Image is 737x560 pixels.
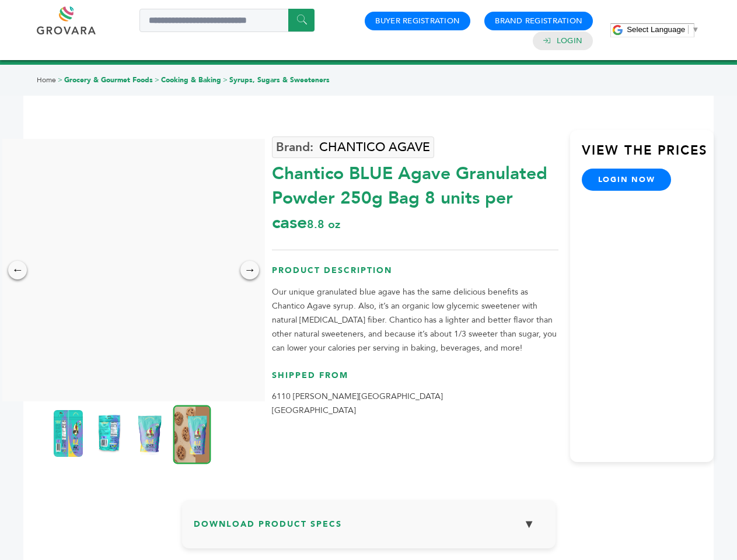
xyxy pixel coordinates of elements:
[54,410,83,457] img: Chantico BLUE Agave Granulated Powder 250g Bag 8 units per case 8.8 oz Product Label
[135,410,165,457] img: Chantico BLUE Agave Granulated Powder 250g Bag 8 units per case 8.8 oz
[139,9,315,32] input: Search a product or brand...
[627,25,699,34] a: Select Language​
[272,285,558,355] p: Our unique granulated blue agave has the same delicious benefits as Chantico Agave syrup. Also, i...
[691,25,699,34] span: ▼
[557,36,582,46] a: Login
[272,136,434,158] a: CHANTICO AGAVE
[229,75,330,85] a: Syrups, Sugars & Sweeteners
[627,25,685,34] span: Select Language
[495,16,582,26] a: Brand Registration
[240,261,259,279] div: →
[64,75,153,85] a: Grocery & Gourmet Foods
[194,512,544,545] h3: Download Product Specs
[582,169,672,191] a: login now
[155,75,159,85] span: >
[272,390,558,418] p: 6110 [PERSON_NAME][GEOGRAPHIC_DATA] [GEOGRAPHIC_DATA]
[307,216,340,232] span: 8.8 oz
[375,16,460,26] a: Buyer Registration
[161,75,221,85] a: Cooking & Baking
[272,265,558,285] h3: Product Description
[173,405,211,464] img: Chantico BLUE Agave Granulated Powder 250g Bag 8 units per case 8.8 oz
[272,370,558,390] h3: Shipped From
[58,75,62,85] span: >
[8,261,27,279] div: ←
[515,512,544,537] button: ▼
[95,410,124,457] img: Chantico BLUE Agave Granulated Powder 250g Bag 8 units per case 8.8 oz Nutrition Info
[272,156,558,235] div: Chantico BLUE Agave Granulated Powder 250g Bag 8 units per case
[688,25,689,34] span: ​
[582,142,714,169] h3: View the Prices
[223,75,228,85] span: >
[37,75,56,85] a: Home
